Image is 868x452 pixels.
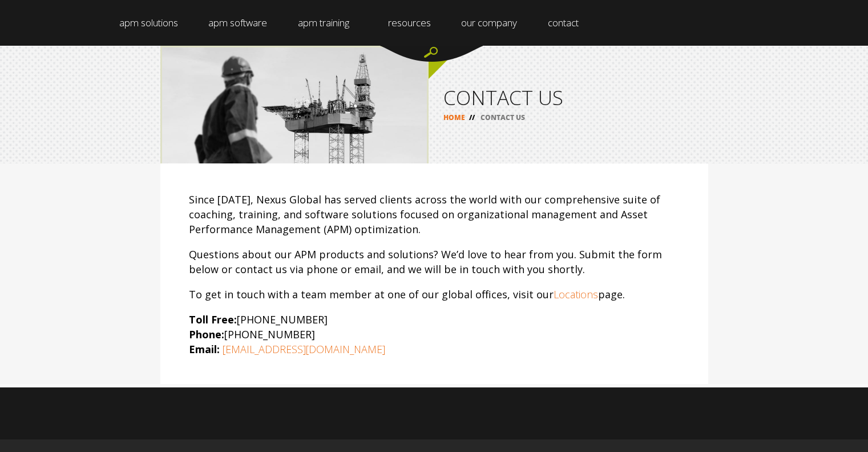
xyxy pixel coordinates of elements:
h1: CONTACT US [443,87,693,107]
p: Questions about our APM products and solutions? We’d love to hear from you. Submit the form below... [189,247,680,277]
p: [PHONE_NUMBER] [PHONE_NUMBER] [189,312,680,357]
strong: Email: [189,342,220,356]
p: To get in touch with a team member at one of our global offices, visit our page. [189,287,680,302]
p: Since [DATE], Nexus Global has served clients across the world with our comprehensive suite of co... [189,192,680,237]
span: // [465,113,479,122]
strong: Phone: [189,327,224,341]
a: [EMAIL_ADDRESS][DOMAIN_NAME] [223,342,385,356]
strong: Toll Free: [189,313,237,326]
a: Locations [554,287,598,301]
a: HOME [443,113,465,122]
